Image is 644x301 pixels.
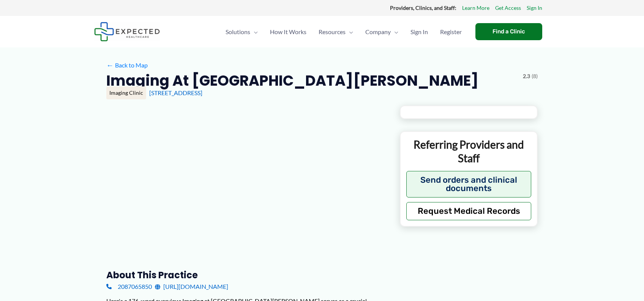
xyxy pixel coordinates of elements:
a: [URL][DOMAIN_NAME] [155,281,228,292]
a: Learn More [462,3,489,13]
span: Company [365,19,391,45]
span: ← [106,61,114,69]
a: Sign In [527,3,542,13]
a: Get Access [495,3,521,13]
span: 2.3 [523,71,530,81]
a: [STREET_ADDRESS] [149,89,202,96]
h2: Imaging at [GEOGRAPHIC_DATA][PERSON_NAME] [106,71,478,90]
span: Sign In [410,19,428,45]
span: Menu Toggle [250,19,258,45]
a: ←Back to Map [106,60,148,71]
span: (8) [532,71,538,81]
h3: About this practice [106,269,388,281]
a: ResourcesMenu Toggle [313,19,359,45]
span: Menu Toggle [391,19,398,45]
button: Send orders and clinical documents [406,171,531,198]
a: Find a Clinic [475,23,542,40]
img: Expected Healthcare Logo - side, dark font, small [94,22,160,41]
button: Request Medical Records [406,202,531,220]
p: Referring Providers and Staff [406,138,531,165]
span: Menu Toggle [346,19,353,45]
a: 2087065850 [106,281,152,292]
a: SolutionsMenu Toggle [219,19,264,45]
a: Register [434,19,468,45]
span: Resources [319,19,346,45]
span: Solutions [226,19,250,45]
a: How It Works [264,19,313,45]
span: Register [440,19,462,45]
a: Sign In [404,19,434,45]
div: Imaging Clinic [106,86,146,99]
a: CompanyMenu Toggle [359,19,404,45]
strong: Providers, Clinics, and Staff: [390,5,456,11]
nav: Primary Site Navigation [219,19,468,45]
span: How It Works [270,19,306,45]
